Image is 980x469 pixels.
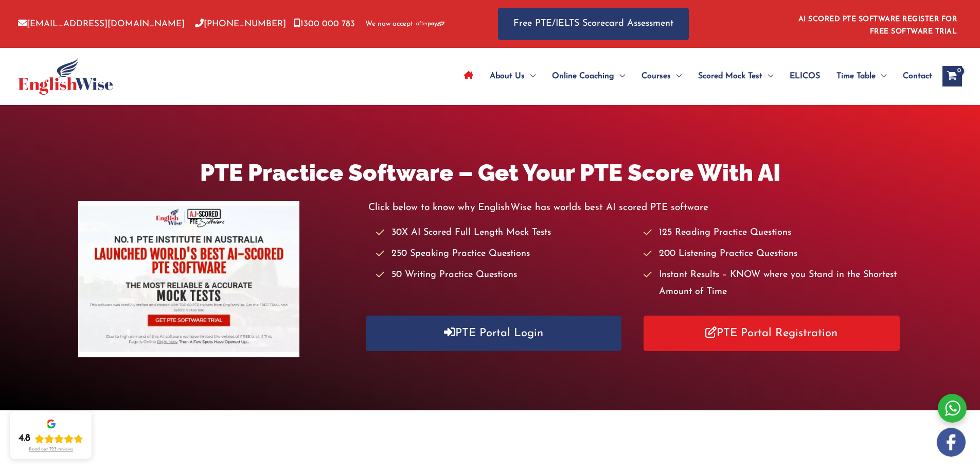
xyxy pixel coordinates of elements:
[828,58,895,94] a: Time TableMenu Toggle
[644,246,901,263] li: 200 Listening Practice Questions
[644,316,900,351] a: PTE Portal Registration
[78,157,901,189] h1: PTE Practice Software – Get Your PTE Score With AI
[490,58,525,94] span: About Us
[633,58,690,94] a: CoursesMenu Toggle
[937,428,966,457] img: white-facebook.png
[416,21,444,27] img: Afterpay-Logo
[903,58,932,94] span: Contact
[19,432,83,445] div: Rating: 4.8 out of 5
[482,58,544,94] a: About UsMenu Toggle
[294,20,355,28] a: 1300 000 783
[498,8,689,40] a: Free PTE/IELTS Scorecard Assessment
[544,58,633,94] a: Online CoachingMenu Toggle
[18,20,185,28] a: [EMAIL_ADDRESS][DOMAIN_NAME]
[376,224,634,241] li: 30X AI Scored Full Length Mock Tests
[78,201,299,357] img: pte-institute-main
[456,58,932,94] nav: Site Navigation: Main Menu
[376,246,634,263] li: 250 Speaking Practice Questions
[698,58,762,94] span: Scored Mock Test
[792,7,962,41] aside: Header Widget 1
[762,58,773,94] span: Menu Toggle
[942,66,962,86] a: View Shopping Cart, empty
[368,199,902,216] p: Click below to know why EnglishWise has worlds best AI scored PTE software
[366,316,622,351] a: PTE Portal Login
[614,58,625,94] span: Menu Toggle
[671,58,682,94] span: Menu Toggle
[836,58,876,94] span: Time Table
[644,267,901,301] li: Instant Results – KNOW where you Stand in the Shortest Amount of Time
[781,58,828,94] a: ELICOS
[790,58,820,94] span: ELICOS
[376,267,634,284] li: 50 Writing Practice Questions
[19,432,30,445] div: 4.8
[798,15,957,36] a: AI SCORED PTE SOFTWARE REGISTER FOR FREE SOFTWARE TRIAL
[29,447,73,453] div: Read our 723 reviews
[18,58,113,95] img: cropped-ew-logo
[690,58,781,94] a: Scored Mock TestMenu Toggle
[365,19,413,29] span: We now accept
[642,58,671,94] span: Courses
[552,58,614,94] span: Online Coaching
[195,20,286,28] a: [PHONE_NUMBER]
[644,224,901,241] li: 125 Reading Practice Questions
[525,58,536,94] span: Menu Toggle
[895,58,932,94] a: Contact
[876,58,886,94] span: Menu Toggle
